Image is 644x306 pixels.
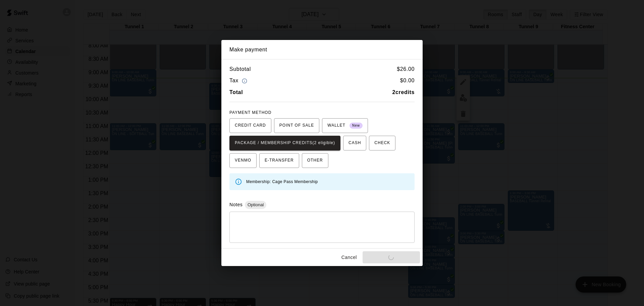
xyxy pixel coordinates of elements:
[229,202,243,207] label: Notes
[229,153,257,168] button: VENMO
[348,138,361,148] span: CASH
[245,202,266,207] span: Optional
[374,138,390,148] span: CHECK
[343,136,366,150] button: CASH
[397,65,415,74] h6: $ 26.00
[246,179,318,184] span: Membership: Cage Pass Membership
[369,136,395,150] button: CHECK
[392,89,415,95] b: 2 credits
[279,120,314,131] span: POINT OF SALE
[229,89,243,95] b: Total
[322,118,368,133] button: WALLET New
[259,153,299,168] button: E-TRANSFER
[338,251,360,264] button: Cancel
[302,153,328,168] button: OTHER
[350,121,363,130] span: New
[229,76,249,85] h6: Tax
[265,155,294,166] span: E-TRANSFER
[235,120,266,131] span: CREDIT CARD
[229,118,271,133] button: CREDIT CARD
[235,138,335,148] span: PACKAGE / MEMBERSHIP CREDITS (2 eligible)
[307,155,323,166] span: OTHER
[229,136,340,150] button: PACKAGE / MEMBERSHIP CREDITS(2 eligible)
[229,65,251,74] h6: Subtotal
[327,120,363,131] span: WALLET
[400,76,415,85] h6: $ 0.00
[221,40,423,59] h2: Make payment
[274,118,319,133] button: POINT OF SALE
[229,110,271,115] span: PAYMENT METHOD
[235,155,251,166] span: VENMO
